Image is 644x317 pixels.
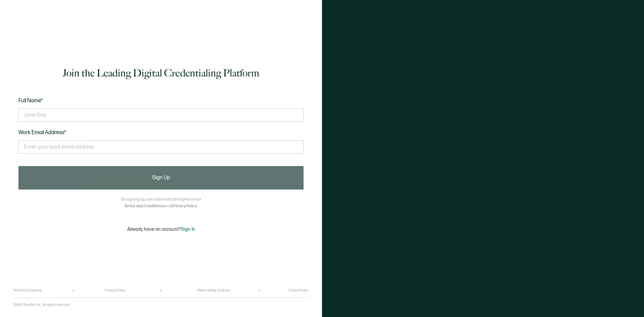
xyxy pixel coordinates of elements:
[288,288,309,293] a: Cookie Policy
[127,226,195,232] p: Already have an account?
[18,98,43,104] span: Full Name*
[121,196,201,210] p: By signing up, you automatically agree to our and .
[18,140,304,154] input: Enter your work email address
[152,175,170,180] span: Sign Up
[63,66,259,80] h1: Join the Leading Digital Credentialing Platform
[105,288,125,293] a: Privacy Policy
[124,204,165,209] a: Terms and Conditions
[197,288,230,293] a: Online Selling Contract
[18,108,304,122] input: Jane Doe
[13,288,42,293] a: Terms & Conditions
[172,204,197,209] a: Privacy Policy
[18,166,304,190] button: Sign Up
[13,303,70,307] p: ©2025 Sertifier Inc.. All rights reserved.
[18,129,66,136] span: Work Email Address*
[181,226,195,232] span: Sign In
